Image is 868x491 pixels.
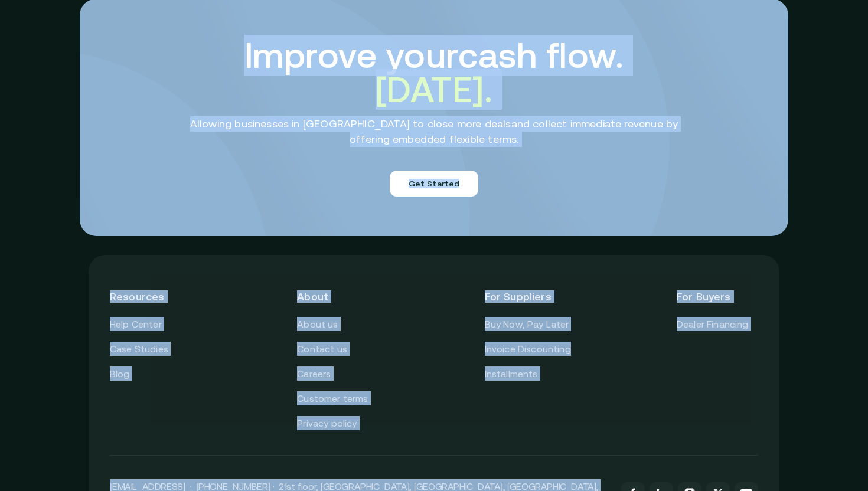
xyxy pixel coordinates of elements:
[485,366,538,382] a: Installments
[390,171,479,197] button: Get Started
[183,116,685,147] p: Allowing businesses in [GEOGRAPHIC_DATA] to close more deals and collect immediate revenue by off...
[297,366,331,382] a: Careers
[110,366,130,382] a: Blog
[677,317,749,332] a: Dealer Financing
[485,342,571,357] a: Invoice Discounting
[110,317,162,332] a: Help Center
[110,276,191,317] header: Resources
[376,69,493,110] span: [DATE].
[297,317,338,332] a: About us
[110,342,168,357] a: Case Studies
[297,276,378,317] header: About
[297,416,357,431] a: Privacy policy
[297,391,368,407] a: Customer terms
[297,342,347,357] a: Contact us
[485,276,571,317] header: For Suppliers
[183,38,685,107] h3: Improve your cash flow.
[677,276,758,317] header: For Buyers
[485,317,569,332] a: Buy Now, Pay Later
